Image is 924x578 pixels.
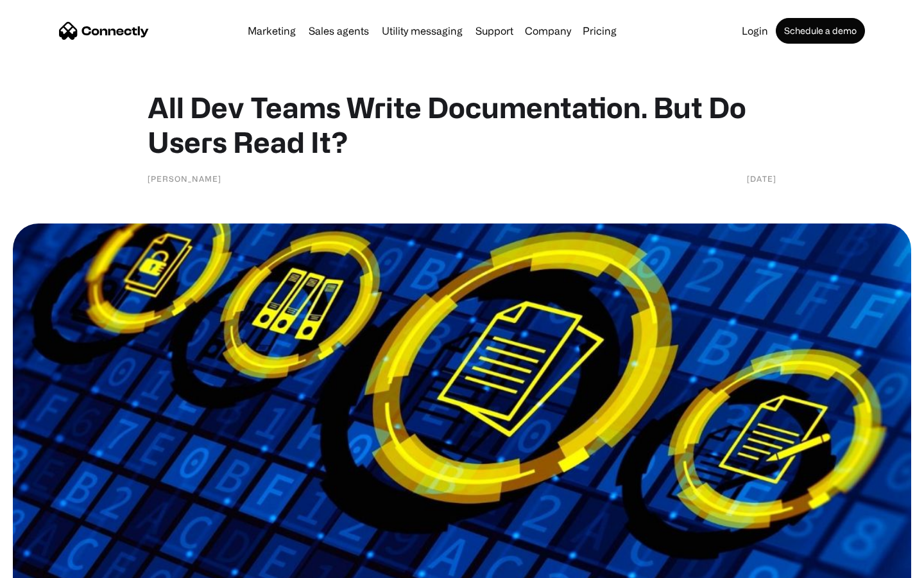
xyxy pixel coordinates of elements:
[747,172,776,185] div: [DATE]
[13,556,77,574] aside: Language selected: English
[304,26,374,36] a: Sales agents
[148,172,221,185] div: [PERSON_NAME]
[577,26,622,36] a: Pricing
[776,18,865,44] a: Schedule a demo
[470,26,518,36] a: Support
[525,22,571,40] div: Company
[26,556,77,574] ul: Language list
[377,26,468,36] a: Utility messaging
[148,90,776,159] h1: All Dev Teams Write Documentation. But Do Users Read It?
[737,26,773,36] a: Login
[243,26,301,36] a: Marketing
